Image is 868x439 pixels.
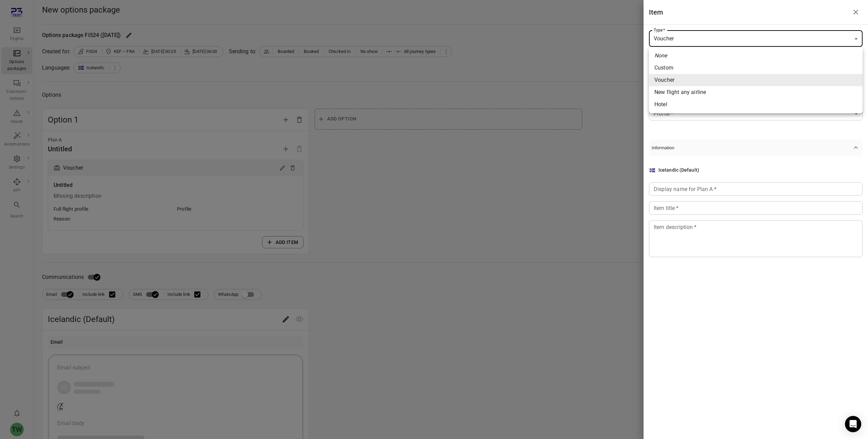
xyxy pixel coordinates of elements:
em: None [654,52,667,60]
span: New flight any airline [654,88,857,96]
div: Open Intercom Messenger [845,416,861,432]
span: Custom [654,64,857,72]
span: Voucher [654,76,857,84]
span: Hotel [654,100,857,109]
